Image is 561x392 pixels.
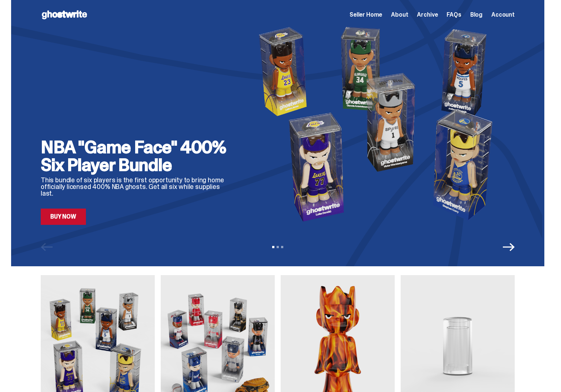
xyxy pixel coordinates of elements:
a: Archive [417,12,438,18]
a: FAQs [447,12,461,18]
h2: NBA "Game Face" 400% Six Player Bundle [41,138,233,174]
button: View slide 2 [277,246,279,248]
p: This bundle of six players is the first opportunity to bring home officially licensed 400% NBA gh... [41,177,233,197]
button: View slide 3 [281,246,283,248]
img: NBA "Game Face" 400% Six Player Bundle [245,23,515,225]
a: About [391,12,408,18]
a: Buy Now [41,209,86,225]
button: View slide 1 [272,246,274,248]
button: Next [503,241,515,253]
a: Account [491,12,515,18]
a: Seller Home [350,12,382,18]
a: Blog [470,12,482,18]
